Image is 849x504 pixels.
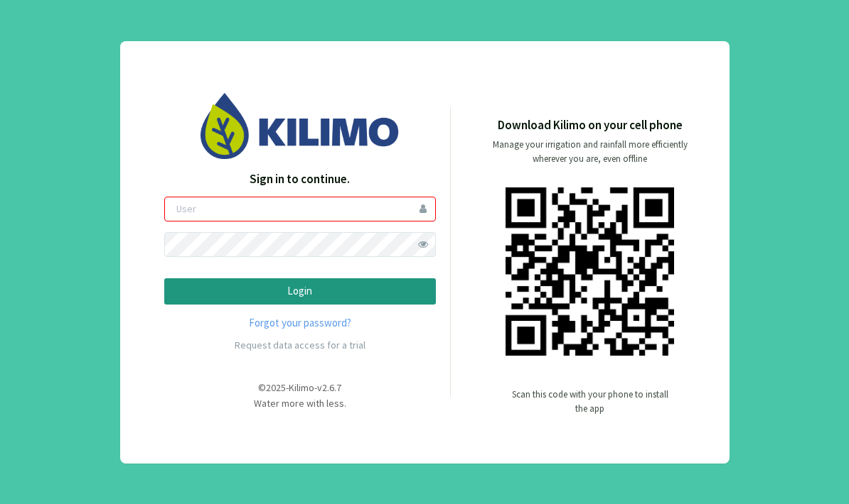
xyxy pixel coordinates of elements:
span: - [286,381,289,394]
p: Login [176,283,424,300]
img: qr code [506,187,674,356]
span: © [258,381,266,394]
button: Login [164,278,436,305]
img: Image [201,93,400,159]
span: v2.6.7 [317,381,341,394]
p: Sign in to continue. [164,170,436,189]
span: Water more with less. [254,397,346,410]
p: Manage your irrigation and rainfall more efficiently wherever you are, even offline [481,138,700,166]
span: Kilimo [289,381,314,394]
a: Request data access for a trial [235,339,365,351]
p: Download Kilimo on your cell phone [498,116,683,135]
a: Forgot your password? [164,315,436,332]
span: 2025 [266,381,286,394]
span: - [314,381,317,394]
p: Scan this code with your phone to install the app [512,388,668,416]
input: User [164,197,436,221]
